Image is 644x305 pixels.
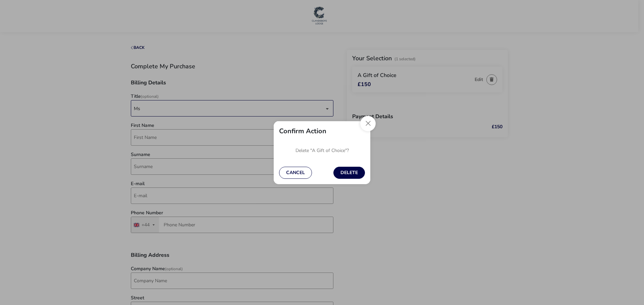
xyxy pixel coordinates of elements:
[360,116,376,131] button: Close
[274,121,370,184] div: delete modal
[279,167,312,179] button: Cancel
[296,146,349,156] p: Delete "A Gift of Choice"?
[333,167,365,179] button: Delete
[279,127,326,136] h2: Confirm Action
